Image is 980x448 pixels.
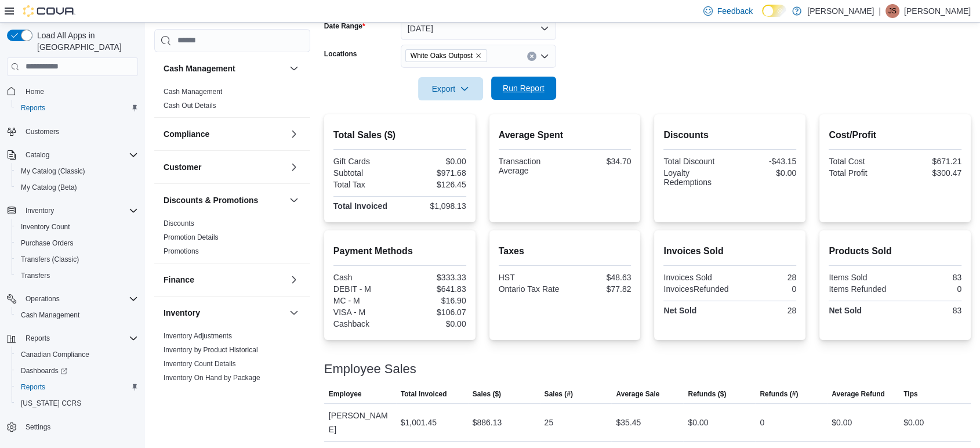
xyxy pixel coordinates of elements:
span: Cash Management [21,310,79,320]
span: Refunds ($) [688,389,726,399]
span: Cash Out Details [164,101,216,110]
span: Settings [26,422,50,432]
div: 83 [898,306,961,315]
a: Inventory Count Details [164,360,236,368]
a: Cash Out Details [164,102,216,110]
a: My Catalog (Classic) [16,164,90,178]
span: Cash Management [164,87,222,96]
strong: Net Sold [663,306,696,315]
a: Dashboards [12,363,143,379]
h2: Discounts [663,128,796,142]
div: $77.82 [567,284,631,294]
a: Inventory by Product Historical [164,346,258,354]
a: Promotions [164,247,199,255]
span: Export [425,77,476,100]
a: Canadian Compliance [16,348,94,362]
div: $0.00 [688,416,708,429]
p: [PERSON_NAME] [904,4,971,18]
button: Inventory Count [12,219,143,235]
button: Reports [2,330,143,346]
span: Transfers [16,269,138,283]
div: $1,098.13 [402,201,466,211]
h3: Inventory [164,307,200,319]
a: Inventory Count [16,220,75,234]
button: [US_STATE] CCRS [12,395,143,411]
a: Inventory On Hand by Package [164,374,260,382]
div: $971.68 [402,168,466,178]
span: Average Refund [832,389,885,399]
h3: Compliance [164,128,209,140]
div: [PERSON_NAME] [324,404,396,441]
span: Operations [21,292,138,306]
div: Cashback [333,319,397,328]
span: Employee [329,389,362,399]
a: Cash Management [16,308,84,322]
div: $106.07 [402,308,466,317]
div: $35.45 [616,416,641,429]
span: White Oaks Outpost [411,50,473,62]
strong: Net Sold [829,306,862,315]
span: Inventory by Product Historical [164,345,258,355]
span: My Catalog (Beta) [21,183,77,192]
h2: Products Sold [829,244,961,258]
div: $671.21 [898,157,961,166]
span: Total Invoiced [401,389,447,399]
span: Inventory On Hand by Product [164,387,257,396]
div: Ontario Tax Rate [499,284,562,294]
span: Inventory [21,204,138,218]
button: Reports [12,100,143,116]
strong: Total Invoiced [333,201,387,211]
span: Feedback [717,5,753,17]
a: [US_STATE] CCRS [16,396,86,410]
span: [US_STATE] CCRS [21,399,81,408]
span: Inventory Count [21,222,70,232]
a: Dashboards [16,364,72,378]
span: Discounts [164,219,194,228]
span: Washington CCRS [16,396,138,410]
h3: Discounts & Promotions [164,194,258,206]
a: Inventory On Hand by Product [164,388,257,396]
button: Settings [2,418,143,435]
button: Customer [164,161,285,173]
h3: Customer [164,161,201,173]
div: Jennifer Stafford [885,4,899,18]
button: Customer [287,160,301,174]
div: $1,001.45 [401,416,437,429]
span: Transfers [21,271,50,280]
div: Cash Management [154,85,310,117]
button: Inventory [2,203,143,219]
div: $34.70 [567,157,631,166]
h2: Cost/Profit [829,128,961,142]
div: 28 [732,273,796,282]
button: Transfers (Classic) [12,251,143,268]
p: | [879,4,881,18]
div: Total Tax [333,180,397,189]
button: Run Report [491,77,556,100]
span: Sales ($) [473,389,501,399]
button: Discounts & Promotions [164,194,285,206]
div: DEBIT - M [333,284,397,294]
button: Catalog [2,147,143,163]
div: Transaction Average [499,157,562,175]
div: Gift Cards [333,157,397,166]
h3: Employee Sales [324,362,416,376]
a: Transfers [16,269,55,283]
span: Average Sale [616,389,659,399]
div: 0 [733,284,796,294]
div: 0 [760,416,764,429]
button: Compliance [164,128,285,140]
div: Items Refunded [829,284,892,294]
span: White Oaks Outpost [405,49,487,62]
a: Reports [16,380,50,394]
img: Cova [23,5,75,17]
h2: Payment Methods [333,244,466,258]
div: Total Discount [663,157,727,166]
input: Dark Mode [762,5,786,17]
button: Reports [12,379,143,395]
span: Promotions [164,247,199,256]
span: Canadian Compliance [16,348,138,362]
span: Home [21,84,138,99]
button: Cash Management [164,63,285,74]
span: Cash Management [16,308,138,322]
div: Discounts & Promotions [154,216,310,263]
